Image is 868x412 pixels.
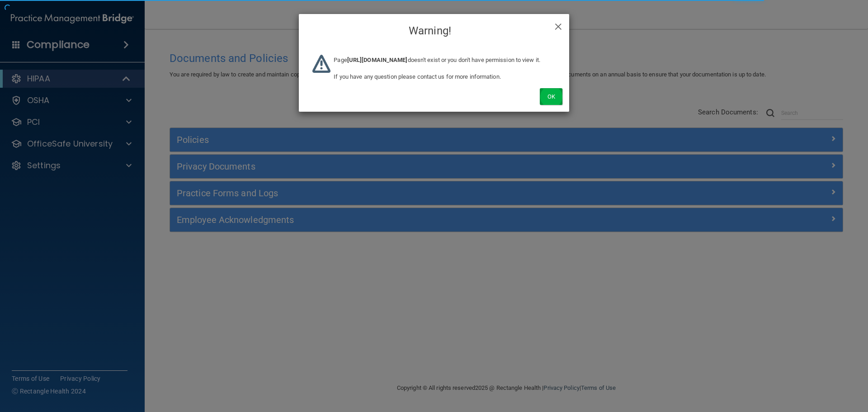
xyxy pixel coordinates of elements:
[540,88,562,105] button: Ok
[554,16,562,34] span: ×
[334,71,556,82] p: If you have any question please contact us for more information.
[334,55,556,66] p: Page doesn't exist or you don't have permission to view it.
[347,57,408,63] b: [URL][DOMAIN_NAME]
[312,55,330,73] img: warning-logo.669c17dd.png
[306,21,562,41] h4: Warning!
